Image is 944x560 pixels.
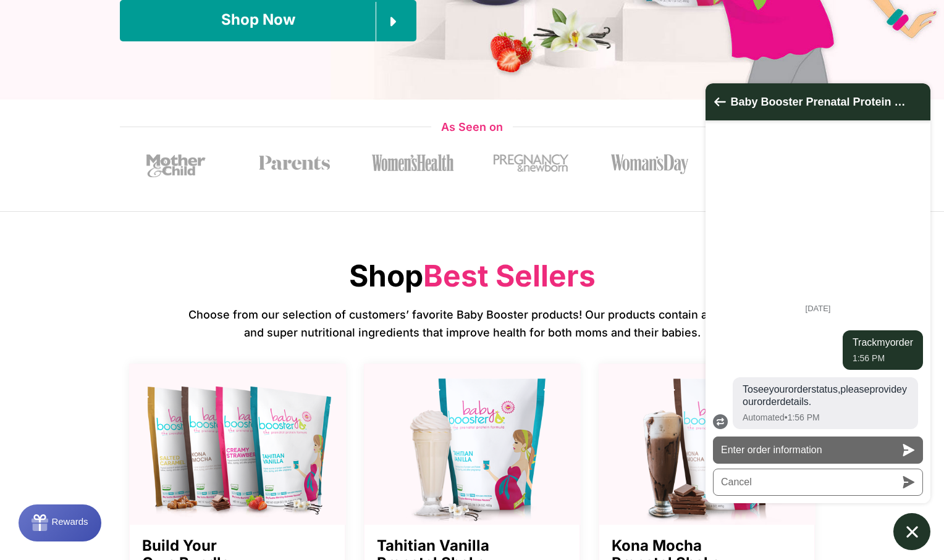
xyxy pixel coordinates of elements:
[188,306,756,342] span: Choose from our selection of customers’ favorite Baby Booster products! Our products contain all-...
[130,370,346,525] img: Build Your Own Bundle
[221,10,295,28] span: Shop Now
[259,156,330,170] img: parents-1636474461056.png
[599,370,815,525] img: Kona Mocha Prenatal Shake - Ships Same Day
[599,364,815,525] a: Kona Mocha Prenatal Shake - Ships Same Day
[423,257,596,294] span: Best Sellers
[365,364,581,525] a: Tahitian Vanilla Prenatal Shake - Ships Same Day
[494,154,568,172] img: pregancy_and_newborn-1636474461058.png
[130,364,346,525] a: Build Your Own Bundle
[33,12,69,22] span: Rewards
[372,154,453,171] img: womens_health-1636474461116.png
[349,257,596,294] span: Shop
[431,122,513,133] span: As Seen on
[702,83,934,550] inbox-online-store-chat: Shopify online store chat
[19,504,101,541] button: Rewards
[365,370,581,525] img: Tahitian Vanilla Prenatal Shake - Ships Same Day
[611,154,688,174] img: womens_day-1636474461113.png
[146,154,206,178] img: mother_and_child-1636474461042.png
